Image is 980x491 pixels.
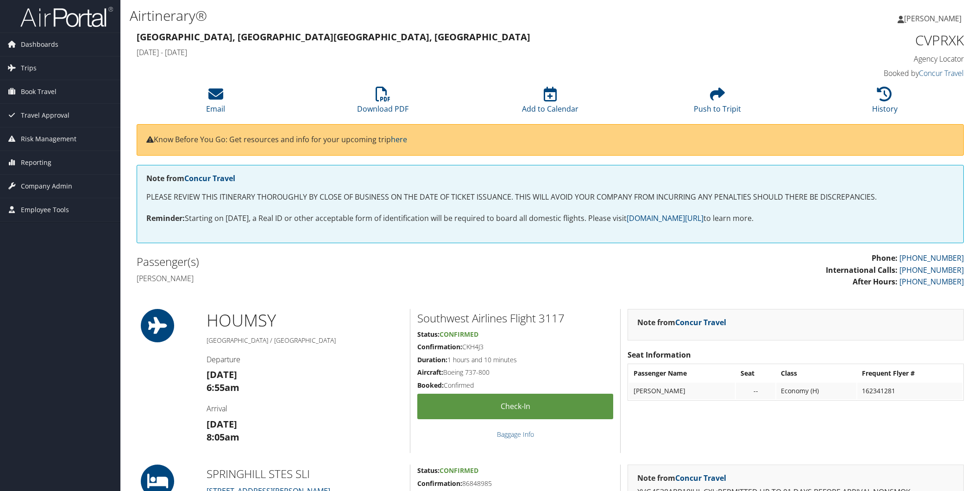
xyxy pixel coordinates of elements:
h4: [DATE] - [DATE] [137,47,754,57]
strong: Seat Information [628,350,691,360]
h1: HOU MSY [207,309,403,332]
span: Trips [21,57,37,80]
a: Check-in [417,394,613,419]
span: Risk Management [21,127,76,151]
a: [DOMAIN_NAME][URL] [627,213,704,223]
span: Travel Approval [21,104,69,127]
th: Seat [736,365,775,382]
th: Passenger Name [629,365,735,382]
h2: SPRINGHILL STES SLI [207,466,403,482]
span: Company Admin [21,175,72,198]
h5: 1 hours and 10 minutes [417,355,613,365]
h4: Departure [207,354,403,365]
strong: Duration: [417,355,447,364]
h4: [PERSON_NAME] [137,273,543,283]
strong: 8:05am [207,431,239,443]
h2: Passenger(s) [137,254,543,270]
strong: Reminder: [146,213,185,223]
h1: CVPRXK [767,31,964,50]
span: Reporting [21,151,51,174]
th: Class [776,365,856,382]
strong: Note from [637,317,726,327]
a: Concur Travel [184,173,235,183]
strong: [GEOGRAPHIC_DATA], [GEOGRAPHIC_DATA] [GEOGRAPHIC_DATA], [GEOGRAPHIC_DATA] [137,31,530,43]
a: Add to Calendar [522,92,578,114]
h1: Airtinerary® [130,6,691,25]
span: Confirmed [440,330,478,339]
a: Baggage Info [497,430,534,439]
h5: CKH4J3 [417,342,613,352]
span: Employee Tools [21,198,69,221]
td: [PERSON_NAME] [629,383,735,399]
strong: [DATE] [207,368,237,381]
td: Economy (H) [776,383,856,399]
a: Concur Travel [675,317,726,327]
th: Frequent Flyer # [857,365,962,382]
h5: 86848985 [417,479,613,488]
a: History [872,92,898,114]
span: [PERSON_NAME] [904,13,961,24]
h4: Agency Locator [767,54,964,64]
span: Book Travel [21,80,57,103]
strong: Status: [417,466,440,475]
strong: Phone: [872,253,898,263]
h4: Booked by [767,68,964,78]
p: Know Before You Go: Get resources and info for your upcoming trip [146,134,954,146]
p: Starting on [DATE], a Real ID or other acceptable form of identification will be required to boar... [146,213,954,225]
strong: Note from [146,173,235,183]
a: Concur Travel [919,68,964,78]
strong: International Calls: [826,265,898,275]
img: airportal-logo.png [20,6,113,28]
div: -- [741,387,771,395]
a: Push to Tripit [694,92,741,114]
a: [PERSON_NAME] [898,5,971,32]
td: 162341281 [857,383,962,399]
h5: Boeing 737-800 [417,368,613,377]
a: [PHONE_NUMBER] [899,253,964,263]
strong: 6:55am [207,381,239,394]
a: Email [206,92,225,114]
strong: Note from [637,473,726,483]
h2: Southwest Airlines Flight 3117 [417,310,613,326]
strong: Confirmation: [417,342,462,351]
strong: [DATE] [207,418,237,430]
p: PLEASE REVIEW THIS ITINERARY THOROUGHLY BY CLOSE OF BUSINESS ON THE DATE OF TICKET ISSUANCE. THIS... [146,191,954,203]
strong: Aircraft: [417,368,443,377]
strong: Booked: [417,381,444,390]
a: Download PDF [357,92,408,114]
a: [PHONE_NUMBER] [899,265,964,275]
a: here [391,134,407,145]
h4: Arrival [207,403,403,414]
strong: Confirmation: [417,479,462,488]
span: Confirmed [440,466,478,475]
strong: After Hours: [853,277,898,287]
strong: Status: [417,330,440,339]
span: Dashboards [21,33,58,56]
h5: Confirmed [417,381,613,390]
a: [PHONE_NUMBER] [899,277,964,287]
h5: [GEOGRAPHIC_DATA] / [GEOGRAPHIC_DATA] [207,336,403,345]
a: Concur Travel [675,473,726,483]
